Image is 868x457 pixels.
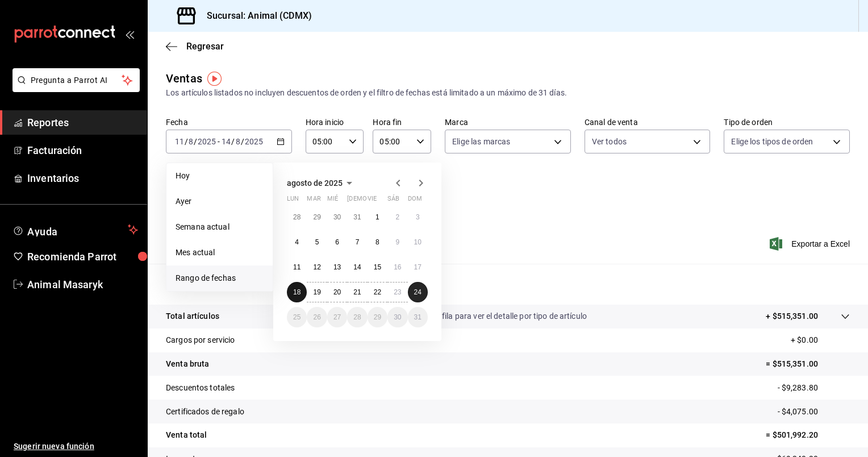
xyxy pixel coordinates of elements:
h3: Sucursal: Animal (CDMX) [198,9,312,23]
button: 29 de agosto de 2025 [368,307,387,327]
abbr: 22 de agosto de 2025 [374,288,381,296]
button: 30 de julio de 2025 [327,207,347,227]
button: 13 de agosto de 2025 [327,257,347,277]
p: Certificados de regalo [166,406,244,418]
abbr: 31 de agosto de 2025 [414,313,422,321]
abbr: viernes [368,195,377,207]
label: Hora inicio [306,118,364,126]
abbr: 28 de julio de 2025 [293,213,301,221]
p: Resumen [166,277,850,291]
button: 25 de agosto de 2025 [287,307,307,327]
abbr: 26 de agosto de 2025 [313,313,320,321]
button: Regresar [166,41,224,52]
abbr: 28 de agosto de 2025 [353,313,361,321]
span: Mes actual [176,247,264,259]
p: Venta bruta [166,358,209,370]
span: Elige los tipos de orden [731,136,813,147]
label: Tipo de orden [724,118,850,126]
p: Total artículos [166,310,219,322]
input: ---- [197,137,216,146]
button: 10 de agosto de 2025 [408,232,428,252]
span: Facturación [27,143,138,158]
button: 7 de agosto de 2025 [347,232,367,252]
span: / [194,137,197,146]
p: Descuentos totales [166,382,235,394]
span: Rango de fechas [176,272,264,284]
button: 8 de agosto de 2025 [368,232,387,252]
abbr: lunes [287,195,299,207]
label: Marca [445,118,571,126]
abbr: sábado [387,195,399,207]
button: 18 de agosto de 2025 [287,282,307,302]
button: 11 de agosto de 2025 [287,257,307,277]
abbr: 19 de agosto de 2025 [313,288,320,296]
button: 28 de agosto de 2025 [347,307,367,327]
button: 22 de agosto de 2025 [368,282,387,302]
span: agosto de 2025 [287,178,343,188]
button: 31 de agosto de 2025 [408,307,428,327]
abbr: jueves [347,195,414,207]
button: 1 de agosto de 2025 [368,207,387,227]
abbr: 11 de agosto de 2025 [293,263,301,271]
abbr: 15 de agosto de 2025 [374,263,381,271]
label: Hora fin [373,118,431,126]
abbr: domingo [408,195,422,207]
p: - $9,283.80 [778,382,850,394]
button: Exportar a Excel [772,237,850,251]
p: + $0.00 [791,334,850,346]
span: Ayer [176,196,264,207]
abbr: 12 de agosto de 2025 [313,263,320,271]
button: 24 de agosto de 2025 [408,282,428,302]
button: 20 de agosto de 2025 [327,282,347,302]
span: Ver todos [592,136,627,147]
abbr: 14 de agosto de 2025 [353,263,361,271]
abbr: 20 de agosto de 2025 [333,288,341,296]
p: = $515,351.00 [766,358,850,370]
span: Semana actual [176,221,264,233]
button: agosto de 2025 [287,176,356,190]
span: / [185,137,188,146]
span: Animal Masaryk [27,277,138,292]
button: 6 de agosto de 2025 [327,232,347,252]
div: Ventas [166,70,202,87]
button: 15 de agosto de 2025 [368,257,387,277]
span: Pregunta a Parrot AI [31,74,122,86]
img: Tooltip marker [207,72,222,86]
abbr: 23 de agosto de 2025 [394,288,401,296]
span: Elige las marcas [452,136,510,147]
abbr: 13 de agosto de 2025 [333,263,341,271]
abbr: 29 de agosto de 2025 [374,313,381,321]
abbr: 27 de agosto de 2025 [333,313,341,321]
span: Inventarios [27,171,138,186]
button: 4 de agosto de 2025 [287,232,307,252]
abbr: martes [307,195,320,207]
abbr: 17 de agosto de 2025 [414,263,422,271]
p: Da clic en la fila para ver el detalle por tipo de artículo [398,310,587,322]
span: / [231,137,235,146]
button: 2 de agosto de 2025 [387,207,407,227]
abbr: 1 de agosto de 2025 [375,213,379,221]
input: ---- [244,137,264,146]
abbr: 30 de julio de 2025 [333,213,341,221]
abbr: 3 de agosto de 2025 [416,213,420,221]
button: 21 de agosto de 2025 [347,282,367,302]
button: 19 de agosto de 2025 [307,282,327,302]
button: 26 de agosto de 2025 [307,307,327,327]
button: 12 de agosto de 2025 [307,257,327,277]
button: 28 de julio de 2025 [287,207,307,227]
span: Regresar [186,41,224,52]
label: Fecha [166,118,292,126]
button: 30 de agosto de 2025 [387,307,407,327]
abbr: 6 de agosto de 2025 [335,238,339,246]
span: Reportes [27,115,138,130]
a: Pregunta a Parrot AI [8,82,140,94]
abbr: 21 de agosto de 2025 [353,288,361,296]
abbr: 9 de agosto de 2025 [395,238,399,246]
button: 14 de agosto de 2025 [347,257,367,277]
span: / [241,137,244,146]
input: -- [221,137,231,146]
abbr: 16 de agosto de 2025 [394,263,401,271]
abbr: 4 de agosto de 2025 [295,238,299,246]
button: 29 de julio de 2025 [307,207,327,227]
